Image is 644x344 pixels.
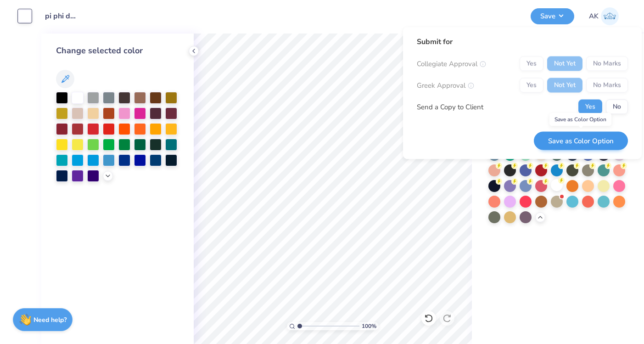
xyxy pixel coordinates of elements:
[589,11,599,22] span: AK
[362,322,376,330] span: 100 %
[601,7,619,25] img: Annie Kapple
[534,131,628,150] button: Save as Color Option
[531,8,574,24] button: Save
[606,100,628,114] button: No
[56,45,179,57] div: Change selected color
[589,7,619,25] a: AK
[38,7,83,25] input: Untitled Design
[34,316,67,324] strong: Need help?
[549,113,611,126] div: Save as Color Option
[578,100,602,114] button: Yes
[417,36,628,47] div: Submit for
[417,102,483,112] div: Send a Copy to Client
